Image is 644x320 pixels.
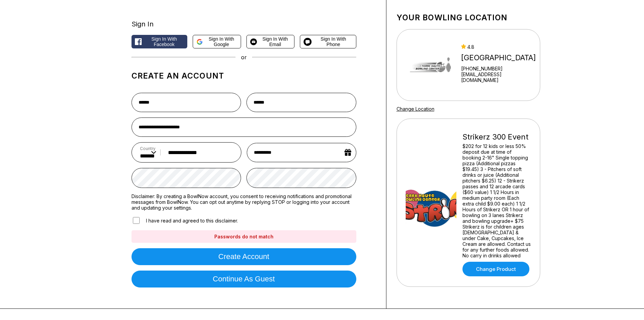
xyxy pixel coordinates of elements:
[461,71,537,83] a: [EMAIL_ADDRESS][DOMAIN_NAME]
[461,66,537,71] div: [PHONE_NUMBER]
[132,271,356,287] button: Continue as guest
[406,177,456,228] img: Strikerz 300 Event
[132,54,356,61] div: or
[132,216,238,225] label: I have read and agreed to this disclaimer.
[132,71,356,81] h1: Create an account
[397,13,540,22] h1: Your bowling location
[140,146,156,151] label: Country
[462,262,529,276] a: Change Product
[300,35,356,48] button: Sign in with Phone
[246,35,294,48] button: Sign in with Email
[462,143,531,258] div: $202 for 12 kids or less 50% deposit due at time of booking 2-16" Single topping pizza (Additiona...
[132,248,356,265] button: Create account
[132,193,356,211] label: Disclaimer: By creating a BowlNow account, you consent to receiving notifications and promotional...
[260,36,291,47] span: Sign in with Email
[397,106,434,112] a: Change Location
[206,36,237,47] span: Sign in with Google
[462,132,531,142] div: Strikerz 300 Event
[144,36,184,47] span: Sign in with Facebook
[132,35,188,48] button: Sign in with Facebook
[406,40,455,90] img: Terre Haute Bowling Center
[133,217,140,224] input: I have read and agreed to this disclaimer.
[193,35,241,48] button: Sign in with Google
[132,230,356,243] div: Passwords do not match
[461,53,537,62] div: [GEOGRAPHIC_DATA]
[461,44,537,50] div: 4.8
[314,36,353,47] span: Sign in with Phone
[132,20,356,28] div: Sign In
